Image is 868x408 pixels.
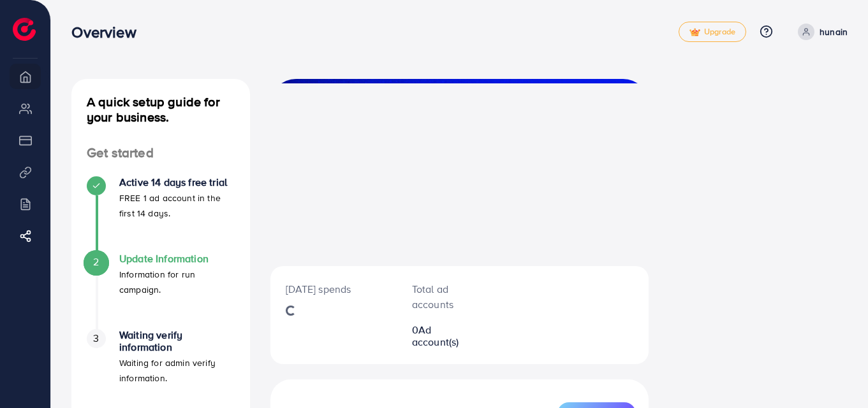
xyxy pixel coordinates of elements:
span: Ad account(s) [412,323,459,349]
a: hunain [793,24,848,40]
p: [DATE] spends [286,281,381,297]
span: 3 [93,331,99,346]
img: logo [13,18,36,41]
h4: Update Information [119,253,235,265]
h3: Overview [71,23,146,41]
p: Total ad accounts [412,281,476,312]
span: 2 [93,255,99,269]
p: FREE 1 ad account in the first 14 days. [119,190,235,221]
h2: 0 [412,324,476,348]
li: Update Information [71,253,250,329]
h4: Get started [71,145,250,161]
p: Waiting for admin verify information. [119,355,235,386]
span: Upgrade [689,27,735,37]
a: tickUpgrade [679,22,746,42]
h4: Waiting verify information [119,329,235,353]
h4: A quick setup guide for your business. [71,94,250,125]
img: tick [689,28,700,37]
p: hunain [820,24,848,39]
h4: Active 14 days free trial [119,176,235,188]
p: Information for run campaign. [119,267,235,297]
li: Waiting verify information [71,329,250,405]
li: Active 14 days free trial [71,176,250,253]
